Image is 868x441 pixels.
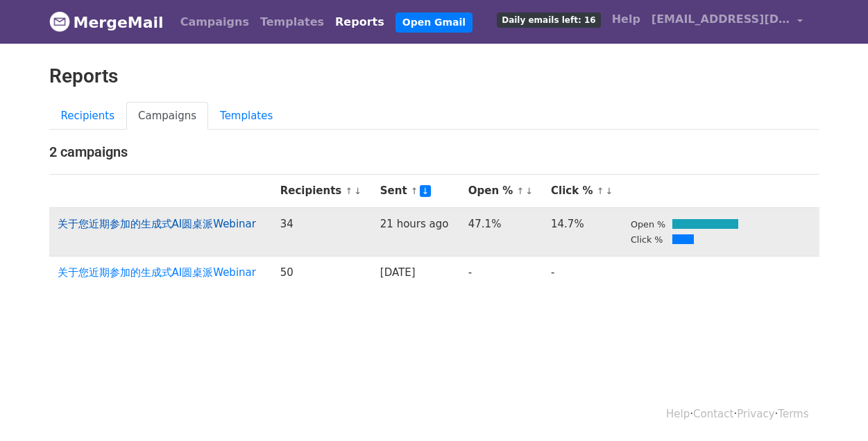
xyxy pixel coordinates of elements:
a: Help [606,6,646,33]
a: [EMAIL_ADDRESS][DOMAIN_NAME] [646,6,808,38]
a: ↑ [346,186,353,196]
td: 14.7% [543,207,622,256]
a: Terms [778,408,808,420]
h4: 2 campaigns [49,144,819,160]
a: Help [666,408,690,420]
td: 50 [272,256,372,288]
a: 关于您近期参加的生成式AI圆桌派Webinar [58,266,256,279]
a: ↑ [597,186,604,196]
a: Contact [693,408,733,420]
td: - [460,256,543,288]
iframe: Chat Widget [799,374,868,441]
a: Privacy [737,408,774,420]
a: ↓ [420,185,432,197]
a: Templates [255,8,330,36]
a: MergeMail [49,8,164,37]
a: ↓ [525,186,533,196]
span: Daily emails left: 16 [497,12,600,28]
div: 聊天小组件 [799,374,868,441]
td: - [543,256,622,288]
a: 关于您近期参加的生成式AI圆桌派Webinar [58,218,256,230]
small: Open % [631,219,665,230]
a: Campaigns [126,102,208,130]
a: Campaigns [175,8,255,36]
a: Templates [208,102,284,130]
small: Click % [631,234,663,245]
a: ↓ [605,186,613,196]
a: ↑ [517,186,525,196]
a: Reports [330,8,390,36]
a: Open Gmail [395,12,473,33]
td: 34 [272,207,372,256]
span: [EMAIL_ADDRESS][DOMAIN_NAME] [652,11,790,28]
th: Open % [460,175,543,208]
h2: Reports [49,64,819,88]
a: ↓ [354,186,361,196]
td: 47.1% [460,207,543,256]
img: MergeMail logo [49,11,70,32]
a: Daily emails left: 16 [491,6,606,33]
th: Recipients [272,175,372,208]
th: Sent [372,175,460,208]
td: 21 hours ago [372,207,460,256]
th: Click % [543,175,622,208]
td: [DATE] [372,256,460,288]
a: Recipients [49,102,127,130]
a: ↑ [411,186,418,196]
